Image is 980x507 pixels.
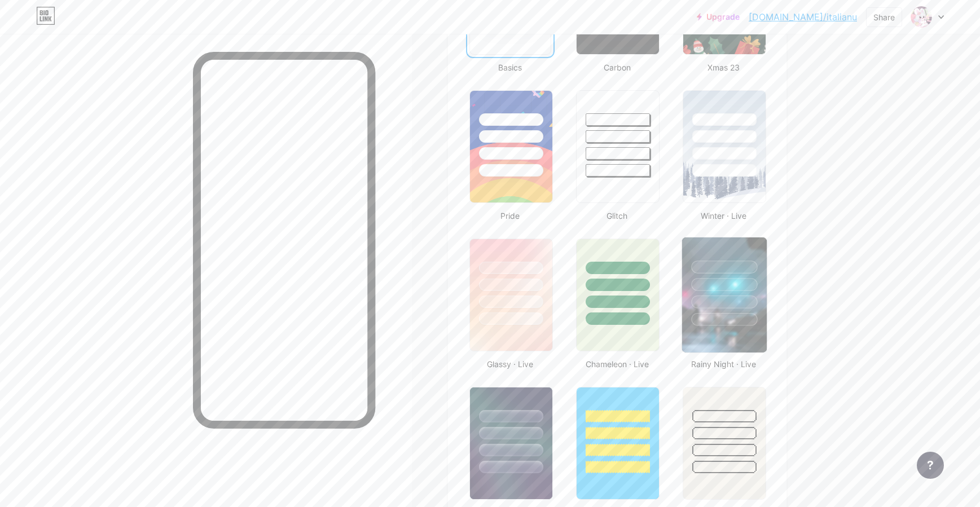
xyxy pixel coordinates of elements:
div: Carbon [573,61,661,73]
div: Chameleon · Live [573,358,661,370]
a: [DOMAIN_NAME]/italianu [749,10,857,24]
a: Upgrade [697,12,740,21]
div: Xmas 23 [679,61,768,73]
div: Rainy Night · Live [679,358,768,370]
div: Share [873,11,895,23]
div: Pride [466,210,555,222]
div: Basics [466,61,555,73]
div: Glassy · Live [466,358,555,370]
img: italianunicorn [911,6,932,28]
img: rainy_night.jpg [682,237,767,352]
div: Glitch [573,210,661,222]
div: Winter · Live [679,210,768,222]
